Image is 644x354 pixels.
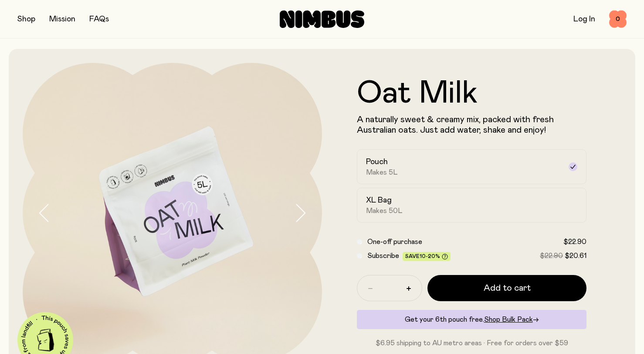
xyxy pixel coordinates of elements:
h1: Oat Milk [357,78,586,109]
span: Shop Bulk Pack [484,316,533,323]
a: FAQs [89,15,109,23]
h2: XL Bag [366,195,392,206]
span: $22.90 [563,238,586,245]
span: One-off purchase [367,238,422,245]
span: $22.90 [540,252,563,259]
h2: Pouch [366,157,388,167]
span: Makes 5L [366,168,398,177]
span: Subscribe [367,252,399,259]
span: 10-20% [420,254,440,259]
p: A naturally sweet & creamy mix, packed with fresh Australian oats. Just add water, shake and enjoy! [357,114,586,135]
div: Get your 6th pouch free. [357,310,586,329]
a: Mission [49,15,75,23]
span: Add to cart [484,282,531,294]
button: 0 [609,10,627,28]
span: Save [405,254,448,260]
a: Shop Bulk Pack→ [484,316,539,323]
p: $6.95 shipping to AU metro areas · Free for orders over $59 [357,338,586,348]
a: Log In [573,15,595,23]
button: Add to cart [427,275,586,301]
span: Makes 50L [366,206,403,215]
span: $20.61 [565,252,586,259]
